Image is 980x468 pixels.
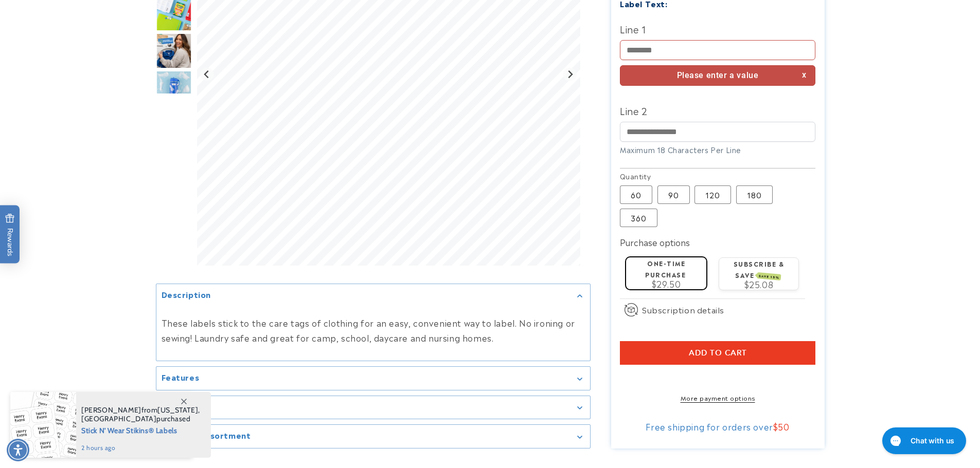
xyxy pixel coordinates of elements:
[620,341,815,365] button: Add to cart
[156,33,192,69] img: stick and wear labels, washable and waterproof
[620,21,815,37] label: Line 1
[734,259,785,279] label: Subscribe & save
[620,144,815,155] div: Maximum 18 Characters Per Line
[81,414,156,423] span: [GEOGRAPHIC_DATA]
[877,424,970,458] iframe: Gorgias live chat messenger
[736,185,773,204] label: 180
[156,396,590,419] summary: Details
[689,348,747,358] span: Add to cart
[642,304,724,316] span: Subscription details
[773,420,778,433] span: $
[162,372,200,383] h2: Features
[563,68,577,82] button: Next slide
[162,290,211,300] h2: Description
[620,236,690,248] label: Purchase options
[645,258,686,278] label: One-time purchase
[694,185,731,204] label: 120
[744,278,774,290] span: $25.08
[620,209,657,227] label: 360
[81,423,200,436] span: Stick N' Wear Stikins® Labels
[81,443,200,453] span: 2 hours ago
[620,393,815,402] a: More payment options
[652,277,681,290] span: $29.50
[162,315,585,345] p: These labels stick to the care tags of clothing for an easy, convenient way to label. No ironing ...
[620,421,815,432] div: Free shipping for orders over
[620,102,815,119] label: Line 2
[81,406,200,423] span: from , purchased
[156,425,590,448] summary: Inclusive assortment
[620,65,815,86] div: Please enter a value
[778,420,789,433] span: 50
[7,439,29,461] div: Accessibility Menu
[757,272,781,280] span: SAVE 15%
[620,185,652,204] label: 60
[156,71,192,107] div: Go to slide 7
[156,71,192,107] img: stick and wear labels that wont peel or fade
[657,185,690,204] label: 90
[5,213,15,256] span: Rewards
[157,405,198,415] span: [US_STATE]
[620,171,652,181] legend: Quantity
[156,367,590,390] summary: Features
[156,285,590,308] summary: Description
[156,33,192,69] div: Go to slide 6
[8,386,130,417] iframe: Sign Up via Text for Offers
[200,68,214,82] button: Previous slide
